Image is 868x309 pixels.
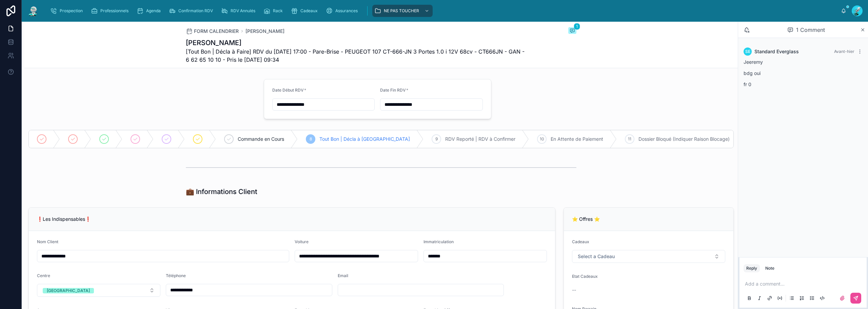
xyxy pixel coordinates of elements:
span: Nom Client [37,239,58,244]
span: NE PAS TOUCHER [384,8,419,14]
span: Cadeaux [300,8,318,14]
p: bdg oui [744,70,863,77]
a: Assurances [324,5,362,17]
span: Standard Everglass [754,48,799,55]
button: Reply [744,264,760,272]
button: Select Button [572,250,725,263]
span: Confirmation RDV [178,8,213,14]
span: RDV Reporté | RDV à Confirmer [445,136,515,142]
button: 1 [568,27,576,35]
span: Dossier Bloqué (Indiquer Raison Blocage) [638,136,730,142]
div: [GEOGRAPHIC_DATA] [47,288,90,293]
a: Professionnels [89,5,133,17]
span: [Tout Bon | Décla à Faire] RDV du [DATE] 17:00 - Pare-Brise - PEUGEOT 107 CT-666-JN 3 Portes 1.0 ... [186,47,526,64]
span: RDV Annulés [231,8,255,14]
a: [PERSON_NAME] [245,28,284,35]
a: Prospection [48,5,87,17]
span: Prospection [60,8,83,14]
span: En Attente de Paiement [551,136,603,142]
div: Note [765,266,774,271]
a: NE PAS TOUCHER [372,5,433,17]
span: Téléphone [166,273,186,278]
img: App logo [27,5,39,16]
span: Cadeaux [572,239,589,244]
span: Select a Cadeau [578,253,615,260]
h1: [PERSON_NAME] [186,38,526,47]
span: Tout Bon | Décla à [GEOGRAPHIC_DATA] [319,136,410,142]
span: SE [745,49,750,54]
p: fr 0 [744,81,863,88]
a: RDV Annulés [219,5,260,17]
span: Centre [37,273,50,278]
span: Immatriculation [423,239,454,244]
span: 11 [628,136,631,142]
a: FORM CALENDRIER [186,28,239,35]
a: Confirmation RDV [167,5,218,17]
h1: 💼 Informations Client [186,187,257,196]
span: ❗Les Indispensables❗ [37,216,91,222]
span: 1 Comment [796,26,825,34]
a: Agenda [135,5,165,17]
span: -- [572,287,576,293]
a: Cadeaux [289,5,322,17]
span: Rack [273,8,283,14]
span: 9 [435,136,438,142]
span: 10 [540,136,544,142]
p: Jeeremy [744,58,863,65]
button: Note [763,264,777,272]
span: Commande en Cours [238,136,284,142]
span: FORM CALENDRIER [194,28,239,35]
span: Avant-hier [834,49,854,54]
span: Agenda [146,8,161,14]
span: 8 [310,136,312,142]
span: ⭐ Offres ⭐ [572,216,600,222]
span: 1 [574,23,580,30]
span: Etat Cadeaux [572,274,598,279]
span: Voiture [295,239,309,244]
button: Select Button [37,284,160,297]
span: Date Début RDV [272,88,304,93]
span: Date Fin RDV [380,88,406,93]
div: scrollable content [45,3,841,18]
span: Assurances [335,8,358,14]
a: Rack [261,5,288,17]
span: Professionnels [100,8,129,14]
span: Email [338,273,348,278]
